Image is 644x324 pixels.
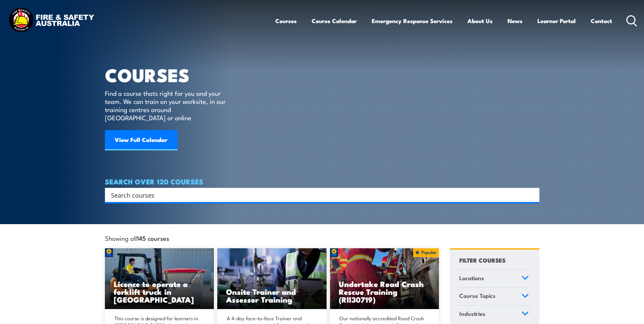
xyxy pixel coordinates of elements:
a: View Full Calendar [105,130,178,150]
span: Locations [459,273,484,283]
h1: COURSES [105,67,236,83]
a: About Us [467,12,493,30]
a: Course Calendar [312,12,357,30]
p: Find a course thats right for you and your team. We can train on your worksite, in our training c... [105,89,229,122]
h4: FILTER COURSES [459,255,505,265]
img: Safety For Leaders [217,248,327,309]
a: Contact [591,12,612,30]
h4: SEARCH OVER 120 COURSES [105,178,539,185]
a: News [508,12,522,30]
a: Industries [456,306,532,323]
img: Road Crash Rescue Training [330,248,439,309]
input: Search input [111,190,525,200]
strong: 145 courses [137,233,169,242]
h3: Onsite Trainer and Assessor Training [226,288,318,303]
h3: Undertake Road Crash Rescue Training (RII30719) [339,280,430,303]
h3: Licence to operate a forklift truck in [GEOGRAPHIC_DATA] [114,280,205,303]
img: Licence to operate a forklift truck Training [105,248,214,309]
a: Course Topics [456,288,532,305]
span: Industries [459,309,485,318]
a: Locations [456,270,532,288]
form: Search form [112,190,526,200]
a: Learner Portal [537,12,576,30]
a: Licence to operate a forklift truck in [GEOGRAPHIC_DATA] [105,248,214,309]
a: Undertake Road Crash Rescue Training (RII30719) [330,248,439,309]
span: Showing all [105,234,169,241]
a: Onsite Trainer and Assessor Training [217,248,327,309]
a: Courses [275,12,297,30]
button: Search magnifier button [528,190,537,200]
a: Emergency Response Services [372,12,453,30]
span: Course Topics [459,291,496,300]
